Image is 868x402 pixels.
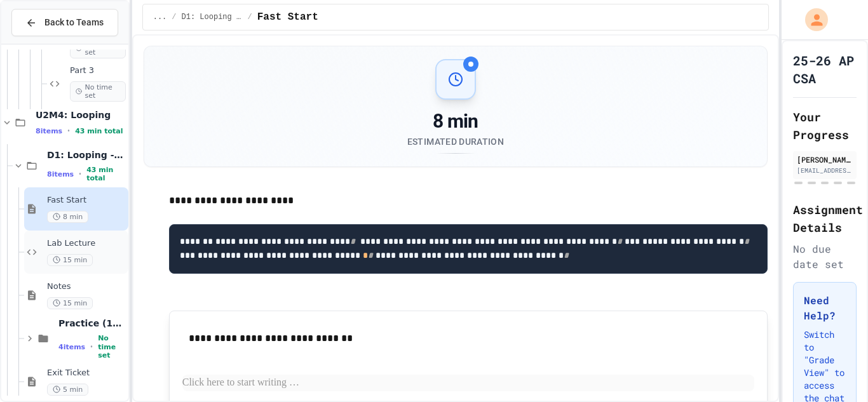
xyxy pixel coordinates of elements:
[797,166,853,175] div: [EMAIL_ADDRESS][DOMAIN_NAME]
[248,12,252,22] span: /
[172,12,176,22] span: /
[797,154,853,165] div: [PERSON_NAME]
[58,343,85,351] span: 4 items
[47,211,88,223] span: 8 min
[11,9,118,36] button: Back to Teams
[47,238,126,249] span: Lab Lecture
[70,65,126,76] span: Part 3
[47,170,74,178] span: 8 items
[79,169,81,179] span: •
[47,281,126,292] span: Notes
[407,135,504,148] div: Estimated Duration
[70,81,126,102] span: No time set
[153,12,167,22] span: ...
[47,384,88,396] span: 5 min
[67,126,70,136] span: •
[47,368,126,379] span: Exit Ticket
[257,10,318,25] span: Fast Start
[804,293,846,323] h3: Need Help?
[182,12,243,22] span: D1: Looping - While Loops
[47,297,93,309] span: 15 min
[47,149,126,161] span: D1: Looping - While Loops
[36,127,62,135] span: 8 items
[36,109,126,121] span: U2M4: Looping
[90,342,93,352] span: •
[792,5,831,34] div: My Account
[407,110,504,133] div: 8 min
[98,334,126,359] span: No time set
[793,51,857,87] h1: 25-26 AP CSA
[86,166,126,182] span: 43 min total
[47,195,126,206] span: Fast Start
[793,241,857,272] div: No due date set
[793,201,857,236] h2: Assignment Details
[58,318,126,329] span: Practice (10 mins)
[47,254,93,266] span: 15 min
[44,16,104,29] span: Back to Teams
[793,108,857,144] h2: Your Progress
[75,127,123,135] span: 43 min total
